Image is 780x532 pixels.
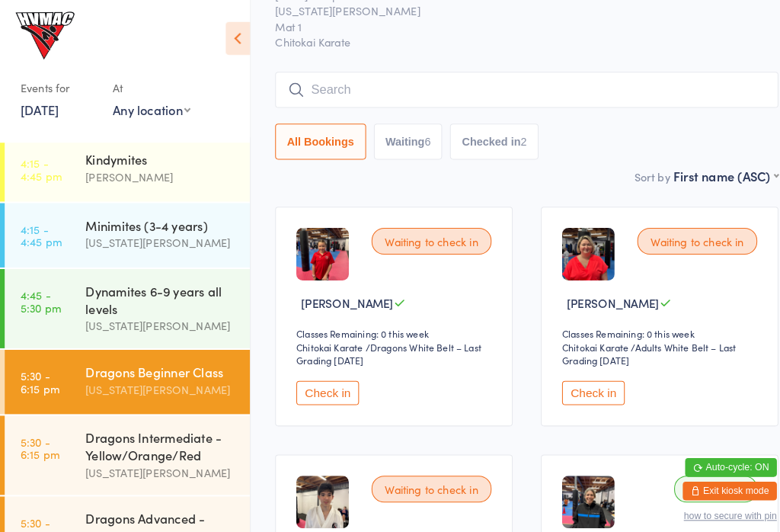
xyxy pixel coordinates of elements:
div: Dragons Intermediate - Yellow/Orange/Red [83,417,230,450]
time: 4:15 - 4:45 pm [20,152,60,177]
div: Chitokai Karate [546,331,611,344]
div: First name (ASC) [654,163,756,180]
img: image1756193053.png [546,222,597,273]
img: image1749018555.png [546,463,597,514]
a: 5:30 -6:15 pmDragons Beginner Class[US_STATE][PERSON_NAME] [5,340,243,402]
button: Exit kiosk mode [663,468,755,486]
div: [PERSON_NAME] [83,163,230,181]
div: Checked in [655,463,736,489]
div: Kindymites [83,146,230,163]
button: Auto-cycle: ON [666,445,755,463]
button: All Bookings [267,120,356,155]
button: Check in [288,370,349,394]
span: [US_STATE][PERSON_NAME] [267,3,733,18]
div: Dragons Advanced - Green belt and above [83,495,230,529]
span: Chitokai Karate [267,34,756,49]
div: [US_STATE][PERSON_NAME] [83,227,230,245]
div: Chitokai Karate [288,331,353,344]
div: [US_STATE][PERSON_NAME] [83,308,230,325]
button: Checked in2 [437,120,523,155]
div: [US_STATE][PERSON_NAME] [83,450,230,468]
div: 6 [413,132,419,144]
time: 5:30 - 6:15 pm [20,359,58,383]
div: Classes Remaining: 0 this week [546,318,740,331]
span: / Dragons White Belt – Last Grading [DATE] [288,331,468,357]
div: [US_STATE][PERSON_NAME] [83,370,230,387]
div: Any location [110,98,185,115]
input: Search [267,70,756,105]
div: Minimites (3-4 years) [83,210,230,227]
div: Events for [20,73,94,98]
a: [DATE] [20,98,57,115]
span: [PERSON_NAME] [292,287,382,303]
div: Dragons Beginner Class [83,353,230,370]
time: 5:30 - 6:15 pm [20,502,58,526]
a: 4:15 -4:45 pmMinimites (3-4 years)[US_STATE][PERSON_NAME] [5,197,243,260]
div: Classes Remaining: 0 this week [288,318,482,331]
a: 5:30 -6:15 pmDragons Intermediate - Yellow/Orange/Red[US_STATE][PERSON_NAME] [5,404,243,481]
time: 4:15 - 4:45 pm [20,216,60,241]
span: Mat 1 [267,18,733,34]
div: Waiting to check in [361,463,478,489]
img: image1756193009.png [288,222,339,273]
div: At [110,73,185,98]
button: Waiting6 [363,120,430,155]
label: Sort by [616,165,651,180]
div: 2 [506,132,512,144]
div: Waiting to check in [619,222,736,248]
button: how to secure with pin [664,496,755,507]
div: Dynamites 6-9 years all levels [83,274,230,308]
span: [PERSON_NAME] [551,287,641,303]
time: 5:30 - 6:15 pm [20,423,58,447]
img: image1753255537.png [288,463,339,514]
a: 4:15 -4:45 pmKindymites[PERSON_NAME] [5,133,243,196]
div: Waiting to check in [361,222,478,248]
button: Check in [546,370,607,394]
img: Hunter Valley Martial Arts Centre Morisset [15,11,72,58]
a: 4:45 -5:30 pmDynamites 6-9 years all levels[US_STATE][PERSON_NAME] [5,261,243,338]
time: 4:45 - 5:30 pm [20,280,59,305]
